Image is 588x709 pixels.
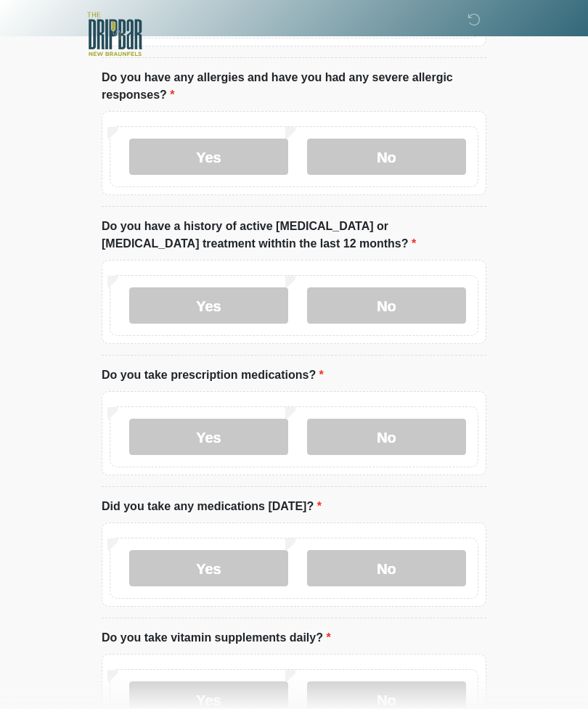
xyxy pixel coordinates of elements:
img: The DRIPBaR - New Braunfels Logo [87,11,142,58]
label: Yes [129,419,288,455]
label: Do you have any allergies and have you had any severe allergic responses? [102,69,486,104]
label: Do you take prescription medications? [102,366,324,384]
label: Yes [129,287,288,324]
label: Did you take any medications [DATE]? [102,498,322,515]
label: No [307,550,466,586]
label: No [307,419,466,455]
label: Yes [129,139,288,175]
label: Do you take vitamin supplements daily? [102,629,331,647]
label: No [307,139,466,175]
label: No [307,287,466,324]
label: Yes [129,550,288,586]
label: Do you have a history of active [MEDICAL_DATA] or [MEDICAL_DATA] treatment withtin the last 12 mo... [102,218,486,253]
